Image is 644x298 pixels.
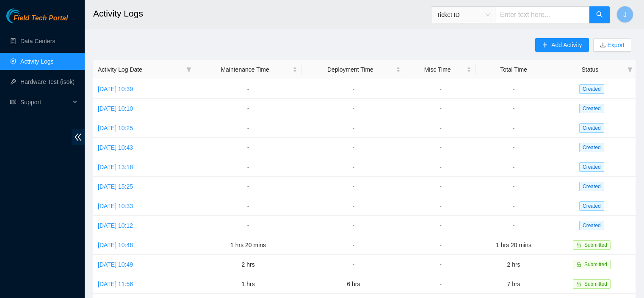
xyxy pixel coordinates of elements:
[98,86,133,92] a: [DATE] 10:39
[302,118,405,138] td: -
[194,79,301,99] td: -
[627,67,633,72] span: filter
[98,65,183,74] span: Activity Log Date
[405,177,476,196] td: -
[593,38,631,52] button: downloadExport
[476,118,551,138] td: -
[20,94,70,111] span: Support
[476,177,551,196] td: -
[476,99,551,118] td: -
[579,182,604,191] span: Created
[302,138,405,157] td: -
[98,203,133,209] a: [DATE] 10:33
[302,177,405,196] td: -
[185,63,193,76] span: filter
[405,157,476,177] td: -
[20,58,54,65] a: Activity Logs
[437,8,490,21] span: Ticket ID
[405,79,476,99] td: -
[194,118,301,138] td: -
[476,196,551,216] td: -
[626,63,634,76] span: filter
[579,123,604,133] span: Created
[535,38,589,52] button: plusAdd Activity
[302,196,405,216] td: -
[476,138,551,157] td: -
[302,235,405,255] td: -
[98,105,133,112] a: [DATE] 10:10
[551,40,582,50] span: Add Activity
[194,157,301,177] td: -
[98,242,133,248] a: [DATE] 10:48
[584,262,607,267] span: Submitted
[596,11,603,19] span: search
[405,255,476,274] td: -
[476,255,551,274] td: 2 hrs
[20,78,75,85] a: Hardware Test (isok)
[194,196,301,216] td: -
[495,6,590,23] input: Enter text here...
[20,38,55,45] a: Data Centers
[186,67,191,72] span: filter
[579,104,604,113] span: Created
[616,6,633,23] button: J
[576,281,581,287] span: lock
[623,9,627,20] span: J
[194,255,301,274] td: 2 hrs
[405,274,476,294] td: -
[405,196,476,216] td: -
[405,138,476,157] td: -
[579,143,604,152] span: Created
[302,255,405,274] td: -
[600,42,606,49] span: download
[302,274,405,294] td: 6 hrs
[584,242,607,248] span: Submitted
[405,99,476,118] td: -
[476,235,551,255] td: 1 hrs 20 mins
[476,274,551,294] td: 7 hrs
[98,125,133,131] a: [DATE] 10:25
[72,129,85,145] span: double-left
[579,84,604,94] span: Created
[6,15,68,26] a: Akamai TechnologiesField Tech Portal
[579,201,604,211] span: Created
[194,216,301,235] td: -
[476,60,551,79] th: Total Time
[584,281,607,287] span: Submitted
[405,216,476,235] td: -
[98,164,133,170] a: [DATE] 13:18
[606,42,625,48] a: Export
[194,138,301,157] td: -
[14,14,68,22] span: Field Tech Portal
[556,65,624,74] span: Status
[579,221,604,230] span: Created
[98,261,133,268] a: [DATE] 10:49
[98,144,133,151] a: [DATE] 10:43
[579,162,604,172] span: Created
[302,79,405,99] td: -
[98,281,133,287] a: [DATE] 11:56
[576,262,581,267] span: lock
[405,235,476,255] td: -
[194,274,301,294] td: 1 hrs
[194,99,301,118] td: -
[302,216,405,235] td: -
[98,183,133,190] a: [DATE] 15:25
[302,99,405,118] td: -
[98,222,133,229] a: [DATE] 10:12
[194,177,301,196] td: -
[10,99,16,105] span: read
[476,216,551,235] td: -
[302,157,405,177] td: -
[476,79,551,99] td: -
[405,118,476,138] td: -
[194,235,301,255] td: 1 hrs 20 mins
[576,242,581,248] span: lock
[589,6,610,23] button: search
[542,42,548,49] span: plus
[6,8,43,23] img: Akamai Technologies
[476,157,551,177] td: -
